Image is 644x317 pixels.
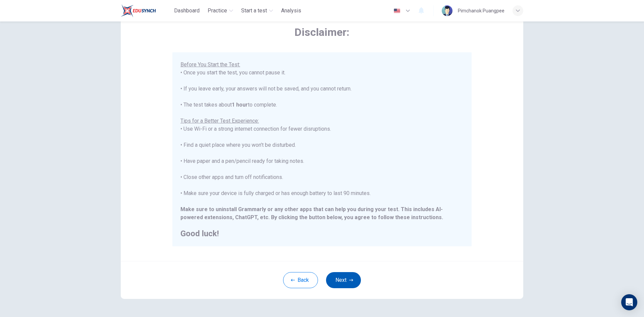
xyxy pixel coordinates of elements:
[205,5,236,17] button: Practice
[621,294,637,310] div: Open Intercom Messenger
[278,5,304,17] button: Analysis
[121,4,171,17] a: Train Test logo
[442,5,452,16] img: Profile picture
[180,206,443,220] b: Make sure to uninstall Grammarly or any other apps that can help you during your test. This inclu...
[208,7,227,15] span: Practice
[180,118,259,124] u: Tips for a Better Test Experience:
[238,5,276,17] button: Start a test
[232,102,248,108] b: 1 hour
[241,7,267,15] span: Start a test
[174,7,200,15] span: Dashboard
[180,230,464,238] h2: Good luck!
[171,5,202,17] button: Dashboard
[180,61,240,68] u: Before You Start the Test:
[172,25,472,39] span: Disclaimer:
[281,7,301,15] span: Analysis
[326,272,361,288] button: Next
[121,4,156,17] img: Train Test logo
[283,272,318,288] button: Back
[458,7,504,15] div: Pimchanok Puangpee
[271,214,443,220] b: By clicking the button below, you agree to follow these instructions.
[393,8,401,13] img: en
